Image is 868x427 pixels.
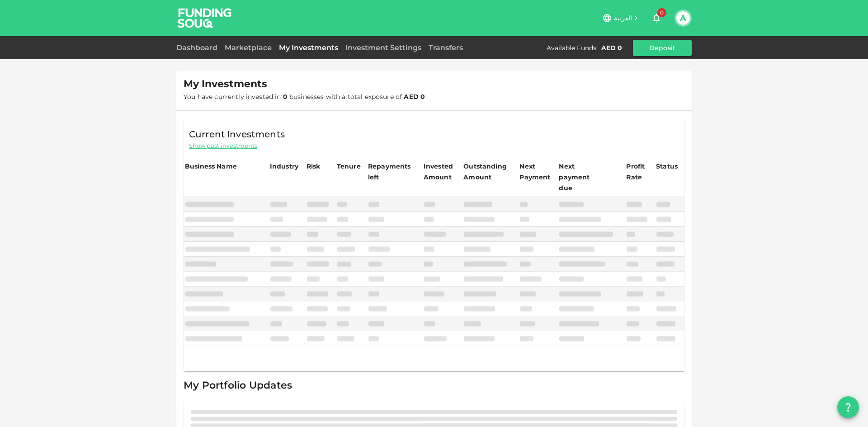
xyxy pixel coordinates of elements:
div: Profit Rate [626,161,653,183]
div: Status [656,161,679,172]
div: Next Payment [519,161,556,183]
div: Risk [307,161,325,172]
div: Tenure [337,161,361,172]
div: Invested Amount [424,161,461,183]
span: العربية [614,14,632,22]
div: Repayments left [368,161,413,183]
div: Available Funds : [547,43,598,52]
span: My Investments [184,78,267,90]
button: Deposit [633,40,692,56]
div: Industry [270,161,298,172]
span: 0 [657,8,666,17]
div: Outstanding Amount [463,161,509,183]
button: A [676,11,690,25]
a: Dashboard [176,43,221,52]
div: Business Name [185,161,237,172]
button: 0 [647,9,665,27]
a: My Investments [275,43,342,52]
a: Transfers [425,43,467,52]
span: Current Investments [189,127,285,141]
strong: AED 0 [404,93,425,101]
a: Marketplace [221,43,275,52]
div: Next payment due [559,161,604,193]
button: question [837,396,859,418]
div: AED 0 [601,43,622,52]
a: Investment Settings [342,43,425,52]
strong: 0 [283,93,288,101]
span: You have currently invested in businesses with a total exposure of [184,93,425,101]
span: My Portfolio Updates [184,379,292,391]
span: Show past investments [189,141,257,150]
